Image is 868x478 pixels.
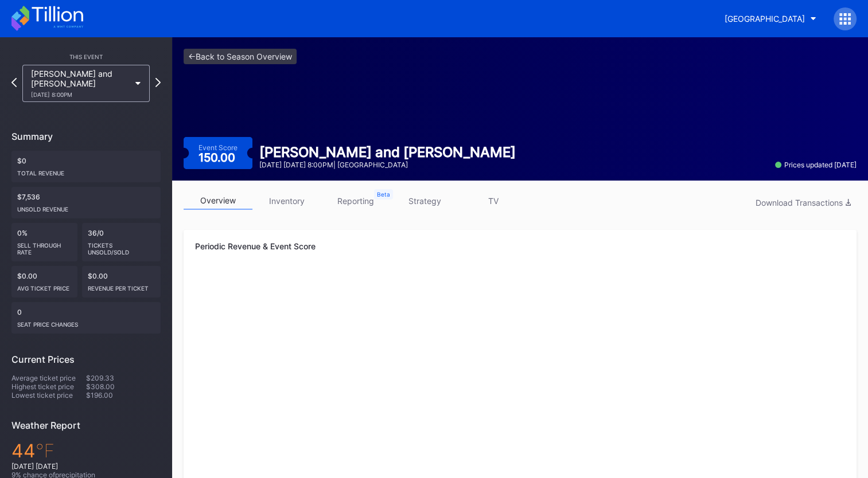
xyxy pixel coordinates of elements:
[259,144,516,160] div: [PERSON_NAME] and [PERSON_NAME]
[11,374,86,382] div: Average ticket price
[11,53,161,60] div: This Event
[86,374,161,382] div: $209.33
[184,49,297,64] a: <-Back to Season Overview
[11,440,161,462] div: 44
[11,354,161,365] div: Current Prices
[17,165,155,177] div: Total Revenue
[82,223,161,261] div: 36/0
[390,192,459,210] a: strategy
[259,160,516,169] div: [DATE] [DATE] 8:00PM | [GEOGRAPHIC_DATA]
[17,316,155,328] div: seat price changes
[11,223,77,261] div: 0%
[725,14,805,23] div: [GEOGRAPHIC_DATA]
[11,151,161,182] div: $0
[86,382,161,391] div: $308.00
[11,187,161,218] div: $7,536
[88,237,155,256] div: Tickets Unsold/Sold
[17,237,72,256] div: Sell Through Rate
[31,69,130,98] div: [PERSON_NAME] and [PERSON_NAME]
[17,280,72,292] div: Avg ticket price
[86,391,161,399] div: $196.00
[11,266,77,297] div: $0.00
[11,462,161,471] div: [DATE] [DATE]
[11,391,86,399] div: Lowest ticket price
[184,192,252,210] a: overview
[195,386,844,472] svg: Chart title
[198,152,238,163] div: 150.00
[198,143,238,152] div: Event Score
[82,266,161,297] div: $0.00
[88,280,155,292] div: Revenue per ticket
[459,192,528,210] a: TV
[756,198,851,207] div: Download Transactions
[252,192,321,210] a: inventory
[11,131,161,142] div: Summary
[11,302,161,334] div: 0
[750,195,857,210] button: Download Transactions
[195,241,845,251] div: Periodic Revenue & Event Score
[31,91,130,98] div: [DATE] 8:00PM
[775,160,857,169] div: Prices updated [DATE]
[36,440,55,462] span: ℉
[11,382,86,391] div: Highest ticket price
[716,8,825,29] button: [GEOGRAPHIC_DATA]
[17,201,155,213] div: Unsold Revenue
[11,420,161,431] div: Weather Report
[321,192,390,210] a: reporting
[195,271,844,386] svg: Chart title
